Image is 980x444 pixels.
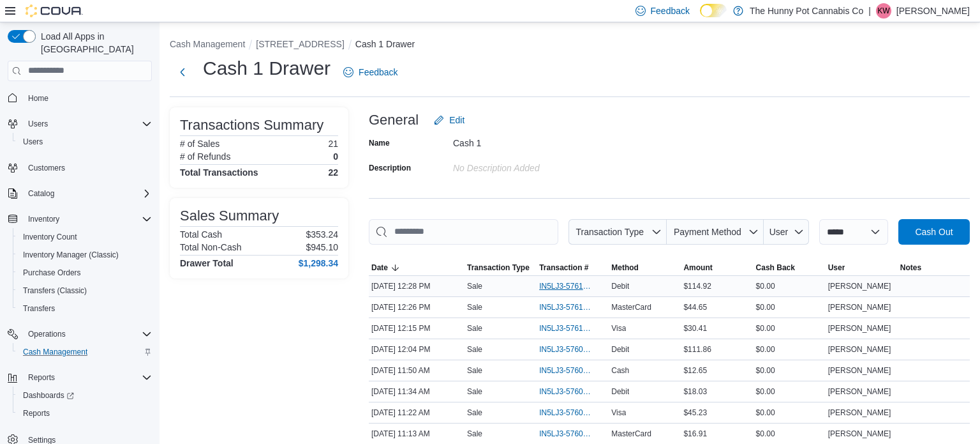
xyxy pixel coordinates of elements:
[539,323,593,333] span: IN5LJ3-5761008
[467,365,482,376] p: Sale
[180,229,222,240] h6: Total Cash
[338,59,403,85] a: Feedback
[369,260,464,275] button: Date
[467,387,482,397] p: Sale
[328,139,338,149] p: 21
[467,344,482,355] p: Sale
[464,260,537,275] button: Transaction Type
[756,263,795,273] span: Cash Back
[3,89,157,107] button: Home
[683,302,707,312] span: $44.65
[828,408,891,418] span: [PERSON_NAME]
[180,167,258,178] h4: Total Transactions
[3,115,157,133] button: Users
[828,302,891,312] span: [PERSON_NAME]
[683,429,707,439] span: $16.91
[369,112,419,128] h3: General
[539,387,593,397] span: IN5LJ3-5760813
[359,66,397,79] span: Feedback
[13,404,157,422] button: Reports
[170,39,245,49] button: Cash Management
[750,3,863,19] p: The Hunny Pot Cannabis Co
[23,268,81,278] span: Purchase Orders
[683,387,707,397] span: $18.03
[18,406,55,421] a: Reports
[683,281,711,291] span: $114.92
[667,219,764,245] button: Payment Method
[23,232,77,242] span: Inventory Count
[539,300,606,315] button: IN5LJ3-5761068
[23,370,60,385] button: Reports
[13,264,157,282] button: Purchase Orders
[539,429,593,439] span: IN5LJ3-5760724
[898,219,970,245] button: Cash Out
[28,119,48,129] span: Users
[3,210,157,228] button: Inventory
[299,258,338,268] h4: $1,298.34
[896,3,970,19] p: [PERSON_NAME]
[537,260,609,275] button: Transaction #
[828,281,891,291] span: [PERSON_NAME]
[23,186,59,201] button: Catalog
[369,426,464,441] div: [DATE] 11:13 AM
[23,286,87,296] span: Transfers (Classic)
[683,263,712,273] span: Amount
[203,56,330,81] h1: Cash 1 Drawer
[306,242,338,252] p: $945.10
[369,163,411,173] label: Description
[355,39,415,49] button: Cash 1 Drawer
[754,321,826,336] div: $0.00
[467,302,482,312] p: Sale
[23,137,43,147] span: Users
[18,301,60,316] a: Transfers
[467,323,482,333] p: Sale
[828,344,891,355] span: [PERSON_NAME]
[28,188,54,199] span: Catalog
[611,429,651,439] span: MasterCard
[23,347,87,357] span: Cash Management
[13,343,157,361] button: Cash Management
[23,326,152,342] span: Operations
[539,279,606,294] button: IN5LJ3-5761088
[539,321,606,336] button: IN5LJ3-5761008
[453,158,624,173] div: No Description added
[369,279,464,294] div: [DATE] 12:28 PM
[453,133,624,148] div: Cash 1
[754,279,826,294] div: $0.00
[611,344,629,355] span: Debit
[683,323,707,333] span: $30.41
[826,260,898,275] button: User
[369,138,390,148] label: Name
[23,303,55,314] span: Transfers
[539,426,606,441] button: IN5LJ3-5760724
[371,263,388,273] span: Date
[828,263,845,273] span: User
[23,370,152,385] span: Reports
[539,408,593,418] span: IN5LJ3-5760761
[23,116,53,132] button: Users
[328,167,338,178] h4: 22
[13,246,157,264] button: Inventory Manager (Classic)
[539,281,593,291] span: IN5LJ3-5761088
[568,219,667,245] button: Transaction Type
[23,211,64,227] button: Inventory
[467,429,482,439] p: Sale
[611,365,629,376] span: Cash
[611,263,639,273] span: Method
[868,3,871,19] p: |
[900,263,921,273] span: Notes
[18,134,48,149] a: Users
[609,260,681,275] button: Method
[3,325,157,343] button: Operations
[700,4,727,17] input: Dark Mode
[369,405,464,420] div: [DATE] 11:22 AM
[13,387,157,404] a: Dashboards
[876,3,891,19] div: Kayla Weaver
[754,384,826,399] div: $0.00
[575,227,644,237] span: Transaction Type
[18,229,82,245] a: Inventory Count
[651,4,690,17] span: Feedback
[915,226,953,238] span: Cash Out
[700,17,701,18] span: Dark Mode
[18,283,92,298] a: Transfers (Classic)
